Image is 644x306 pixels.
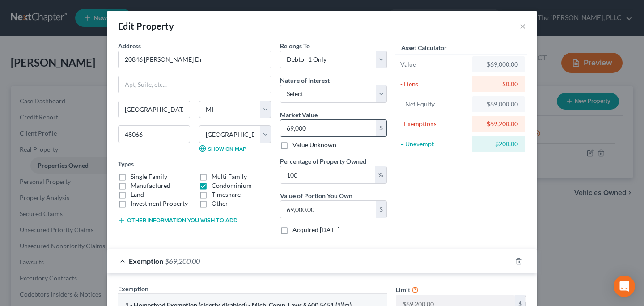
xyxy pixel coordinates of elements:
[400,60,468,69] div: Value
[479,80,518,89] div: $0.00
[165,257,200,265] span: $69,200.00
[199,145,246,152] a: Show on Map
[131,172,167,181] label: Single Family
[375,166,386,183] div: %
[400,140,468,149] div: = Unexempt
[280,157,366,166] label: Percentage of Property Owned
[212,199,228,208] label: Other
[118,20,174,32] div: Edit Property
[479,119,518,128] div: $69,200.00
[280,201,376,218] input: 0.00
[400,80,468,89] div: - Liens
[131,199,188,208] label: Investment Property
[376,201,386,218] div: $
[479,100,518,109] div: $69,000.00
[400,119,468,128] div: - Exemptions
[376,120,386,137] div: $
[292,225,339,234] label: Acquired [DATE]
[479,140,518,149] div: -$200.00
[614,276,635,297] div: Open Intercom Messenger
[119,101,190,118] input: Enter city...
[129,257,163,265] span: Exemption
[280,191,352,200] label: Value of Portion You Own
[118,125,190,143] input: Enter zip...
[280,110,318,119] label: Market Value
[280,166,375,183] input: 0.00
[118,285,148,293] span: Exemption
[280,42,310,50] span: Belongs To
[520,21,526,31] button: ×
[119,51,271,68] input: Enter address...
[212,181,252,190] label: Condominium
[401,43,447,52] label: Asset Calculator
[212,172,247,181] label: Multi Family
[212,190,241,199] label: Timeshare
[119,76,271,93] input: Apt, Suite, etc...
[292,140,336,149] label: Value Unknown
[118,217,237,224] button: Other information you wish to add
[118,42,141,50] span: Address
[396,286,410,293] span: Limit
[131,181,170,190] label: Manufactured
[400,100,468,109] div: = Net Equity
[118,159,134,169] label: Types
[280,76,330,85] label: Nature of Interest
[280,120,376,137] input: 0.00
[479,60,518,69] div: $69,000.00
[131,190,144,199] label: Land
